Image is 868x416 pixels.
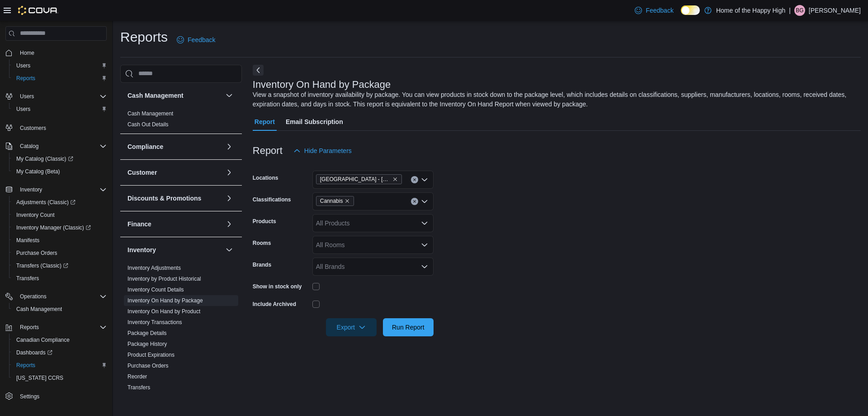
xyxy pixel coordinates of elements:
button: Open list of options [421,198,428,205]
input: Dark Mode [681,5,700,15]
span: Users [16,91,107,102]
button: [US_STATE] CCRS [9,372,110,384]
a: [US_STATE] CCRS [13,373,67,383]
span: Transfers (Classic) [16,262,68,269]
button: Cash Management [127,91,222,100]
span: Cash Management [13,304,107,315]
a: Inventory Manager (Classic) [13,222,94,233]
span: Home [16,47,107,58]
div: View a snapshot of inventory availability by package. You can view products in stock down to the ... [253,90,856,109]
span: Inventory Adjustments [127,264,181,272]
span: Cash Out Details [127,121,169,128]
button: Reports [2,321,110,334]
h3: Inventory [127,245,156,254]
span: Feedback [646,6,673,15]
span: Cash Management [127,110,173,117]
span: Canadian Compliance [16,336,70,344]
a: Dashboards [9,346,110,359]
div: Bryton Garstin [794,5,805,16]
a: Package History [127,341,167,347]
span: Inventory Count [16,211,55,219]
button: Inventory [224,244,235,255]
span: Dashboards [16,349,52,356]
a: Inventory Count Details [127,287,184,293]
label: Locations [253,174,278,182]
button: Open list of options [421,220,428,227]
button: Finance [127,220,222,229]
p: [PERSON_NAME] [809,5,861,16]
button: Transfers [9,272,110,285]
button: Home [2,46,110,59]
h3: Finance [127,220,151,229]
span: Users [16,62,30,69]
button: Open list of options [421,176,428,183]
span: Feedback [188,35,215,44]
span: [GEOGRAPHIC_DATA] - [PERSON_NAME][GEOGRAPHIC_DATA] - Fire & Flower [320,175,391,184]
span: Reports [16,75,35,82]
span: Canadian Compliance [13,335,107,345]
span: Inventory Count [13,210,107,220]
h3: Report [253,145,283,156]
span: Washington CCRS [13,373,107,383]
nav: Complex example [5,43,107,413]
h3: Cash Management [127,91,184,100]
button: My Catalog (Beta) [9,165,110,178]
label: Brands [253,261,271,268]
span: Report [255,113,275,131]
span: Cannabis [320,196,343,206]
button: Catalog [16,141,42,152]
span: Transfers [127,384,150,391]
h3: Customer [127,168,157,177]
button: Discounts & Promotions [127,194,222,203]
button: Open list of options [421,241,428,249]
a: My Catalog (Classic) [13,153,77,164]
a: My Catalog (Classic) [9,153,110,165]
a: Transfers (Classic) [9,259,110,272]
a: Inventory Manager (Classic) [9,221,110,234]
button: Compliance [224,141,235,152]
span: Cannabis [316,196,354,206]
span: Catalog [16,141,107,152]
button: Users [9,103,110,115]
a: Inventory On Hand by Package [127,297,203,304]
span: Run Report [392,323,425,332]
span: Purchase Orders [13,248,107,258]
span: Transfers [16,275,39,282]
button: Inventory [16,184,46,195]
button: Discounts & Promotions [224,193,235,204]
button: Inventory Count [9,209,110,221]
label: Rooms [253,239,271,247]
a: Purchase Orders [127,363,169,369]
button: Compliance [127,142,222,151]
div: Inventory [120,263,242,397]
button: Hide Parameters [290,142,355,160]
h1: Reports [120,28,168,46]
a: My Catalog (Beta) [13,166,64,177]
span: Home [20,49,34,57]
span: Transfers [13,273,107,284]
img: Cova [18,6,58,15]
button: Remove Cannabis from selection in this group [344,198,350,204]
button: Customer [127,168,222,177]
button: Operations [2,290,110,303]
span: Reports [16,362,35,369]
label: Show in stock only [253,283,302,290]
label: Products [253,218,276,225]
button: Finance [224,219,235,230]
span: My Catalog (Beta) [13,166,107,177]
a: Feedback [173,31,219,49]
button: Customers [2,121,110,134]
a: Adjustments (Classic) [9,196,110,209]
span: BG [796,5,803,16]
span: My Catalog (Beta) [16,168,60,175]
h3: Inventory On Hand by Package [253,79,391,90]
a: Transfers (Classic) [13,260,72,271]
span: Email Subscription [286,113,343,131]
span: Users [13,60,107,71]
span: Package History [127,340,167,348]
a: Users [13,104,34,115]
a: Product Expirations [127,352,175,358]
button: Inventory [127,245,222,254]
span: Customers [16,122,107,133]
button: Cash Management [224,90,235,101]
